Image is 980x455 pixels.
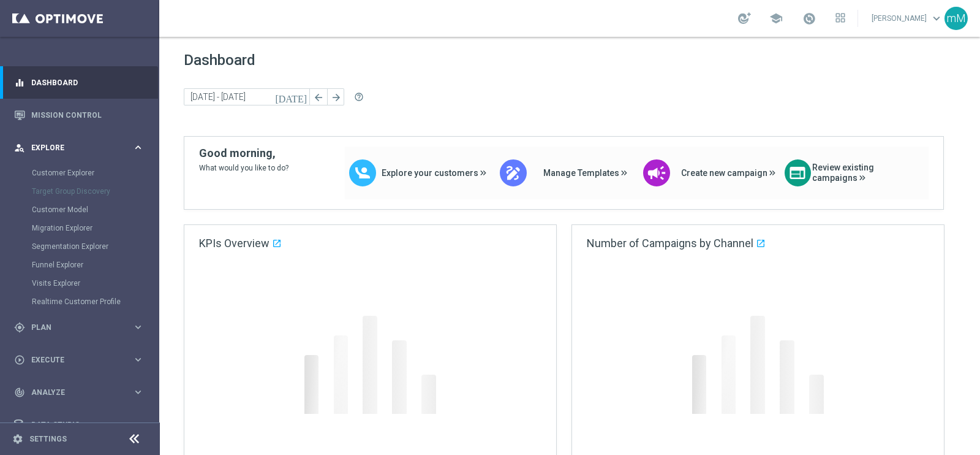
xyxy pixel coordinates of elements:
i: person_search [14,142,25,153]
i: play_circle_outline [14,354,25,365]
div: Visits Explorer [32,274,158,292]
button: Mission Control [13,110,145,120]
a: Segmentation Explorer [32,242,127,251]
i: keyboard_arrow_right [132,354,144,365]
span: Execute [31,356,132,364]
span: Plan [31,324,132,331]
i: keyboard_arrow_right [132,386,144,398]
a: Settings [29,435,67,443]
i: keyboard_arrow_right [132,142,144,153]
button: play_circle_outline Execute keyboard_arrow_right [13,355,145,365]
div: mM [944,7,968,30]
div: Customer Model [32,201,158,219]
div: Realtime Customer Profile [32,292,158,311]
i: keyboard_arrow_right [132,321,144,333]
a: Dashboard [31,66,144,99]
div: Data Studio [14,419,132,430]
button: equalizer Dashboard [13,78,145,88]
i: track_changes [14,387,25,398]
div: Target Group Discovery [32,182,158,201]
div: Segmentation Explorer [32,237,158,256]
a: Customer Explorer [32,168,127,178]
div: Dashboard [14,66,144,99]
a: Funnel Explorer [32,260,127,270]
button: person_search Explore keyboard_arrow_right [13,143,145,153]
a: Visits Explorer [32,278,127,288]
a: [PERSON_NAME]keyboard_arrow_down [870,9,944,28]
span: Analyze [31,389,132,396]
i: settings [12,434,23,445]
a: Mission Control [31,99,144,131]
span: Explore [31,144,132,151]
span: school [769,12,783,25]
div: Analyze [14,387,132,398]
div: Mission Control [14,99,144,131]
div: Customer Explorer [32,164,158,182]
span: Data Studio [31,421,132,429]
button: Data Studio keyboard_arrow_right [13,420,145,430]
div: Explore [14,142,132,153]
div: Migration Explorer [32,219,158,237]
div: Execute [14,354,132,365]
button: gps_fixed Plan keyboard_arrow_right [13,323,145,332]
a: Migration Explorer [32,223,127,233]
div: Funnel Explorer [32,256,158,274]
a: Realtime Customer Profile [32,297,127,307]
button: track_changes Analyze keyboard_arrow_right [13,388,145,397]
a: Customer Model [32,205,127,215]
i: equalizer [14,77,25,88]
div: Plan [14,322,132,333]
i: keyboard_arrow_right [132,419,144,430]
i: gps_fixed [14,322,25,333]
span: keyboard_arrow_down [930,12,943,25]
